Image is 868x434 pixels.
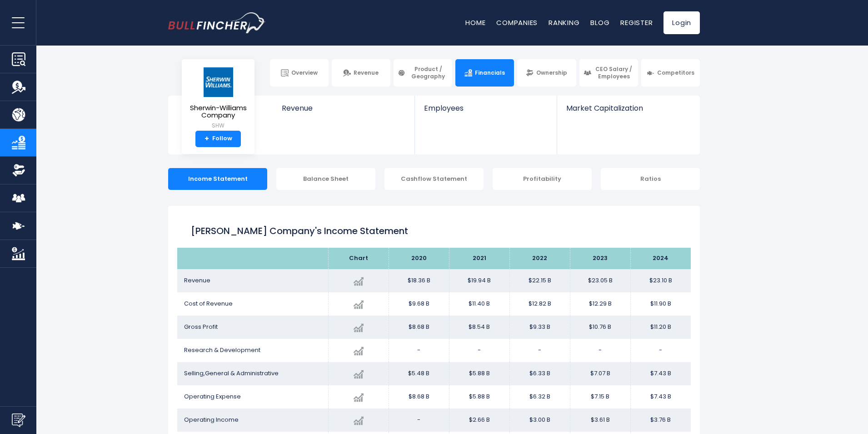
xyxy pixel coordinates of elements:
div: Profitability [493,168,592,190]
td: $19.94 B [449,269,509,292]
a: Sherwin-Williams Company SHW [189,66,248,131]
td: $8.54 B [449,316,509,339]
a: Ranking [549,18,579,27]
a: Overview [270,59,329,87]
th: Chart [328,248,389,269]
a: Companies [496,18,538,27]
td: $8.68 B [389,385,449,408]
a: Product / Geography [394,59,452,87]
a: Register [620,18,653,27]
th: 2024 [630,248,691,269]
td: $12.82 B [509,292,570,316]
a: Revenue [332,59,390,87]
span: Selling,General & Administrative [184,369,279,378]
a: Financials [455,59,514,87]
td: $5.88 B [449,385,509,408]
span: Revenue [282,104,406,112]
td: $9.68 B [389,292,449,316]
td: $6.32 B [509,385,570,408]
a: Login [663,11,700,34]
a: Competitors [641,59,700,87]
td: $5.48 B [389,362,449,385]
td: $12.29 B [570,292,630,316]
div: Ratios [601,168,700,190]
a: CEO Salary / Employees [579,59,638,87]
span: CEO Salary / Employees [594,66,634,80]
td: - [509,339,570,362]
td: - [570,339,630,362]
td: $6.33 B [509,362,570,385]
td: - [389,339,449,362]
td: $18.36 B [389,269,449,292]
th: 2023 [570,248,630,269]
span: Cost of Revenue [184,299,233,308]
th: 2021 [449,248,509,269]
td: - [389,408,449,432]
td: $3.61 B [570,408,630,432]
span: Competitors [657,69,694,77]
a: Employees [415,96,556,128]
td: $23.05 B [570,269,630,292]
a: Market Capitalization [557,96,699,128]
span: Product / Geography [408,66,448,80]
div: Income Statement [168,168,267,190]
span: Overview [291,69,318,77]
span: Gross Profit [184,322,218,331]
a: Ownership [517,59,576,87]
th: 2020 [389,248,449,269]
td: $11.90 B [630,292,691,316]
span: Sherwin-Williams Company [189,104,247,119]
th: 2022 [509,248,570,269]
span: Research & Development [184,346,260,354]
span: Revenue [354,69,379,77]
td: - [449,339,509,362]
span: Market Capitalization [566,104,690,112]
td: $7.15 B [570,385,630,408]
span: Operating Expense [184,392,241,401]
td: $23.10 B [630,269,691,292]
small: SHW [189,122,247,130]
span: Employees [424,104,547,112]
div: Balance Sheet [276,168,375,190]
span: Financials [475,69,505,77]
td: $10.76 B [570,316,630,339]
td: $11.40 B [449,292,509,316]
td: - [630,339,691,362]
div: Cashflow Statement [384,168,484,190]
span: Ownership [536,69,567,77]
td: $2.66 B [449,408,509,432]
td: $22.15 B [509,269,570,292]
td: $11.20 B [630,316,691,339]
a: Blog [590,18,609,27]
a: +Follow [195,131,241,147]
td: $7.07 B [570,362,630,385]
td: $9.33 B [509,316,570,339]
td: $5.88 B [449,362,509,385]
img: bullfincher logo [168,12,266,33]
span: Revenue [184,276,210,285]
a: Home [465,18,485,27]
a: Go to homepage [168,12,266,33]
td: $7.43 B [630,362,691,385]
h1: [PERSON_NAME] Company's Income Statement [191,224,677,238]
td: $3.00 B [509,408,570,432]
td: $7.43 B [630,385,691,408]
strong: + [205,135,209,143]
td: $3.76 B [630,408,691,432]
img: Ownership [12,163,25,177]
span: Operating Income [184,415,239,424]
td: $8.68 B [389,316,449,339]
a: Revenue [273,96,415,128]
